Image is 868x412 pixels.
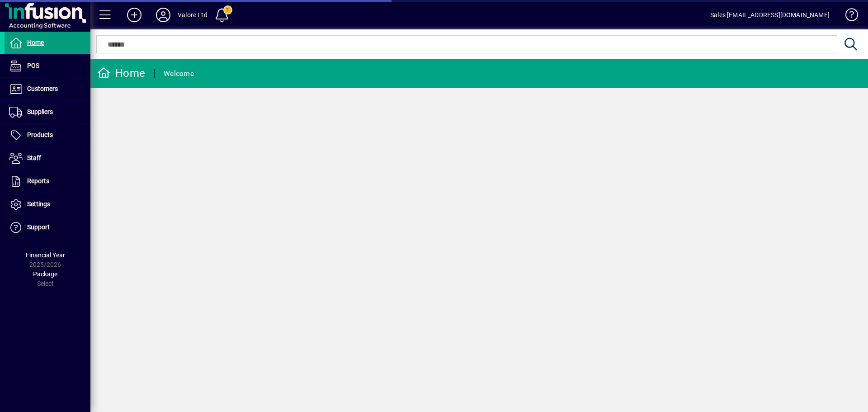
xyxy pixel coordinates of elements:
a: Settings [5,193,90,216]
a: Products [5,124,90,147]
a: Support [5,216,90,239]
span: Customers [27,85,58,92]
span: POS [27,62,39,69]
span: Package [33,270,57,278]
a: Customers [5,78,90,100]
div: Welcome [164,66,194,81]
span: Staff [27,154,41,161]
div: Valore Ltd [178,8,208,22]
span: Support [27,223,50,231]
a: POS [5,55,90,77]
span: Products [27,131,53,138]
a: Suppliers [5,101,90,123]
span: Settings [27,200,50,208]
a: Staff [5,147,90,170]
span: Reports [27,177,49,185]
span: Financial Year [26,251,65,259]
a: Reports [5,170,90,193]
div: Sales [EMAIL_ADDRESS][DOMAIN_NAME] [710,8,830,22]
button: Add [120,7,149,23]
div: Home [97,66,145,81]
span: Home [27,39,44,46]
a: Knowledge Base [839,2,857,31]
span: Suppliers [27,108,53,115]
button: Profile [149,7,178,23]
